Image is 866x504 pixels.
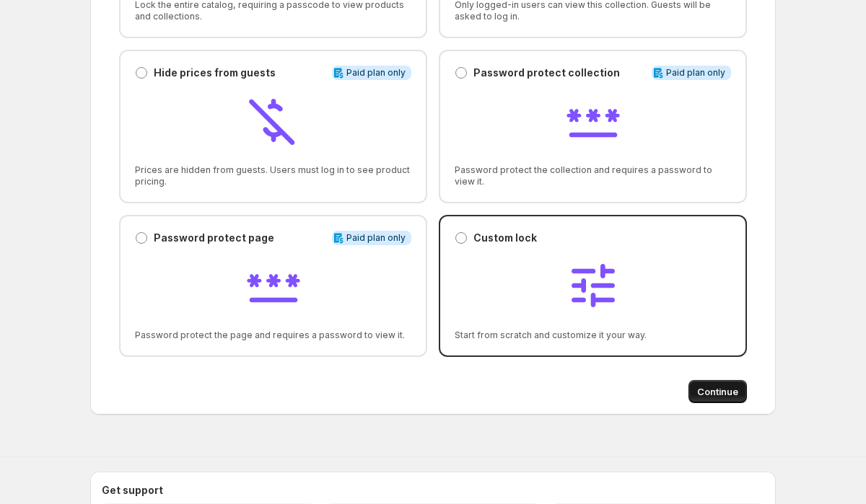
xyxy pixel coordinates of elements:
[346,232,406,244] span: Paid plan only
[564,92,622,149] img: Password protect collection
[473,66,620,80] p: Password protect collection
[697,384,738,399] span: Continue
[666,67,725,79] span: Paid plan only
[245,92,302,149] img: Hide prices from guests
[154,231,274,245] p: Password protect page
[455,164,731,187] span: Password protect the collection and requires a password to view it.
[688,380,747,403] button: Continue
[154,66,276,80] p: Hide prices from guests
[245,257,302,314] img: Password protect page
[455,330,731,341] span: Start from scratch and customize it your way.
[346,67,406,79] span: Paid plan only
[102,483,764,498] h2: Get support
[564,257,622,314] img: Custom lock
[135,164,411,187] span: Prices are hidden from guests. Users must log in to see product pricing.
[473,231,537,245] p: Custom lock
[135,330,411,341] span: Password protect the page and requires a password to view it.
